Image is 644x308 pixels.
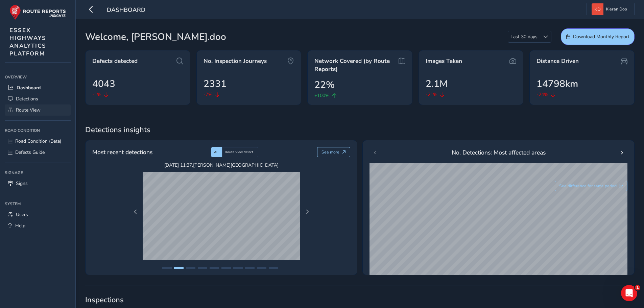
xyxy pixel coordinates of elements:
iframe: Intercom live chat [621,285,637,301]
span: Dashboard [107,6,145,15]
span: Users [16,211,28,218]
span: Road Condition (Beta) [15,138,61,144]
span: +100% [314,92,330,99]
span: No. Detections: Most affected areas [452,148,546,157]
button: Page 1 [162,267,172,269]
span: Welcome, [PERSON_NAME].doo [85,30,226,44]
a: Detections [5,93,71,104]
span: 22% [314,78,335,92]
span: Signs [16,180,28,187]
span: -1% [92,91,101,98]
button: Page 2 [174,267,184,269]
button: Page 4 [198,267,207,269]
button: Page 3 [186,267,195,269]
span: No. Inspection Journeys [204,57,267,65]
div: Signage [5,168,71,178]
span: Route View defect [225,150,253,155]
button: See difference for same period [555,181,628,191]
a: Road Condition (Beta) [5,136,71,147]
span: 1 [635,285,640,290]
span: Help [15,222,25,229]
div: Road Condition [5,125,71,136]
a: Route View [5,104,71,116]
button: Page 5 [210,267,219,269]
span: Inspections [85,295,635,305]
span: Network Covered (by Route Reports) [314,57,396,73]
span: ESSEX HIGHWAYS ANALYTICS PLATFORM [9,26,46,57]
a: Signs [5,178,71,189]
span: -7% [204,91,213,98]
span: Detections insights [85,125,635,135]
span: See more [321,149,339,155]
div: Route View defect [222,147,258,157]
span: -24% [536,91,548,98]
span: AI [214,150,217,155]
span: See difference for same period [559,183,617,189]
span: 2331 [204,77,226,91]
button: Page 9 [257,267,266,269]
button: Page 8 [245,267,255,269]
a: Help [5,220,71,231]
span: Defects Guide [15,149,45,156]
span: Most recent detections [92,148,152,157]
div: System [5,199,71,209]
button: Page 10 [269,267,278,269]
img: diamond-layout [592,3,603,15]
div: Overview [5,72,71,82]
button: Next Page [303,207,312,217]
button: Previous Page [131,207,140,217]
button: Download Monthly Report [561,28,635,45]
span: Detections [16,96,38,102]
span: [DATE] 11:37 , [PERSON_NAME][GEOGRAPHIC_DATA] [143,162,300,168]
span: -21% [426,91,437,98]
span: Route View [16,107,41,113]
span: Kieran Doo [606,3,627,15]
span: Distance Driven [536,57,579,65]
span: 2.1M [426,77,448,91]
span: Images Taken [426,57,462,65]
span: Dashboard [17,85,41,91]
span: 14798km [536,77,578,91]
span: Last 30 days [508,31,540,42]
a: Dashboard [5,82,71,93]
button: Page 7 [233,267,243,269]
button: Page 6 [221,267,231,269]
a: Users [5,209,71,220]
button: Kieran Doo [592,3,629,15]
div: AI [211,147,222,157]
img: rr logo [9,5,66,20]
button: See more [317,147,351,157]
span: 4043 [92,77,115,91]
span: Defects detected [92,57,138,65]
a: Defects Guide [5,147,71,158]
span: Download Monthly Report [573,33,629,40]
